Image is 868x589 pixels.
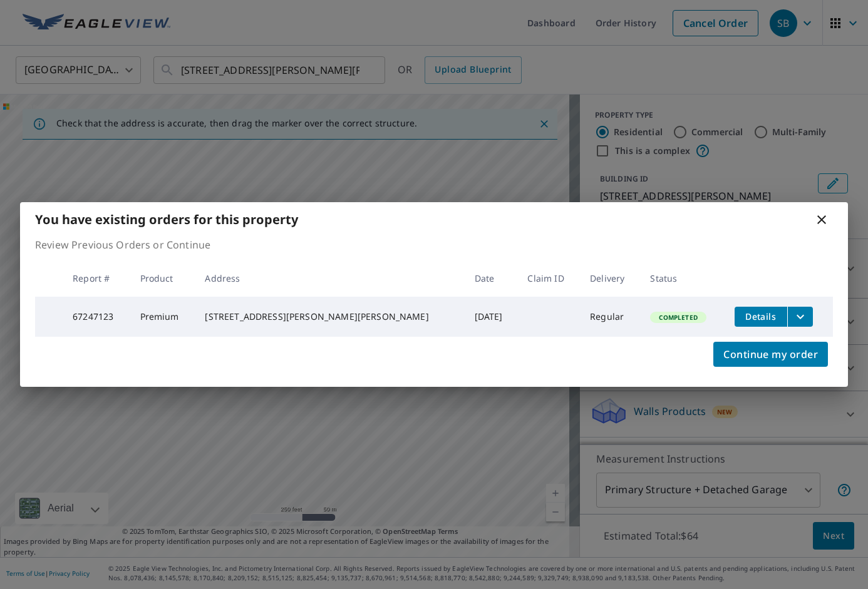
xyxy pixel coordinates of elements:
td: Regular [580,297,640,337]
span: Continue my order [723,346,818,363]
button: detailsBtn-67247123 [735,307,787,327]
b: You have existing orders for this property [35,211,298,228]
th: Claim ID [517,260,580,297]
button: Continue my order [713,342,828,367]
td: Premium [130,297,195,337]
p: Review Previous Orders or Continue [35,237,833,252]
th: Status [640,260,724,297]
div: [STREET_ADDRESS][PERSON_NAME][PERSON_NAME] [205,310,454,323]
th: Date [465,260,518,297]
span: Details [742,310,780,322]
th: Delivery [580,260,640,297]
span: Completed [651,313,705,322]
th: Product [130,260,195,297]
button: filesDropdownBtn-67247123 [787,307,813,327]
td: [DATE] [465,297,518,337]
td: 67247123 [63,297,130,337]
th: Address [195,260,464,297]
th: Report # [63,260,130,297]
